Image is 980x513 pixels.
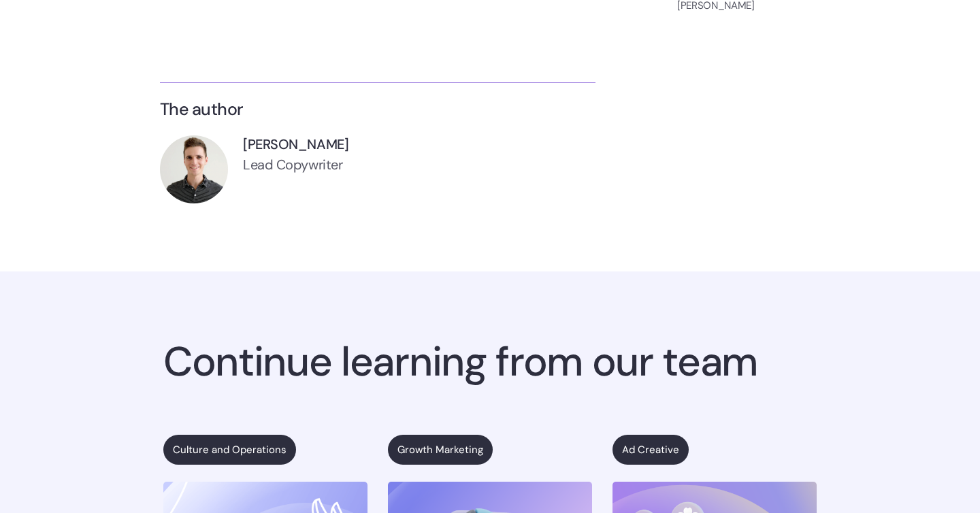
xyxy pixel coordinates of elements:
[243,157,348,172] div: Lead Copywriter
[388,435,493,465] a: Growth Marketing
[243,135,348,153] div: [PERSON_NAME]
[163,435,296,465] a: Culture and Operations
[612,435,689,465] a: Ad Creative
[163,340,817,384] h4: Continue learning from our team
[160,100,595,119] h3: The author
